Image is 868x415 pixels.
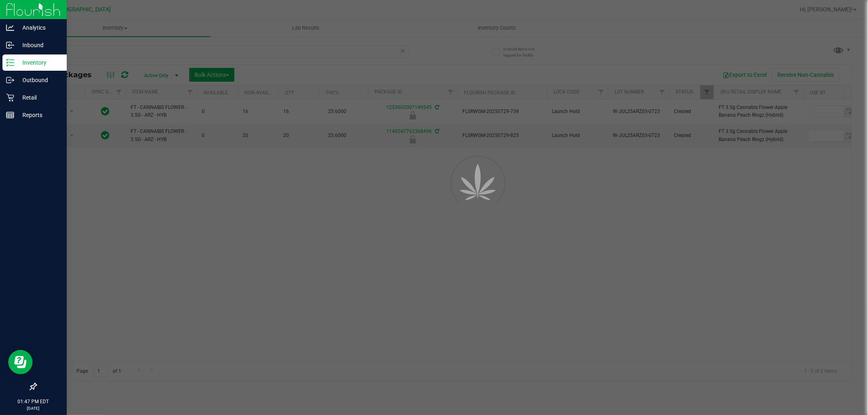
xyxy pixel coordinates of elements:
p: [DATE] [4,405,63,411]
iframe: Resource center [8,350,33,374]
p: 01:47 PM EDT [4,398,63,405]
p: Reports [14,110,63,120]
inline-svg: Inventory [6,59,14,67]
inline-svg: Reports [6,111,14,119]
p: Outbound [14,75,63,85]
p: Inbound [14,40,63,50]
inline-svg: Inbound [6,41,14,49]
p: Analytics [14,23,63,33]
inline-svg: Outbound [6,76,14,84]
p: Inventory [14,58,63,67]
p: Retail [14,93,63,102]
inline-svg: Retail [6,93,14,102]
inline-svg: Analytics [6,24,14,32]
